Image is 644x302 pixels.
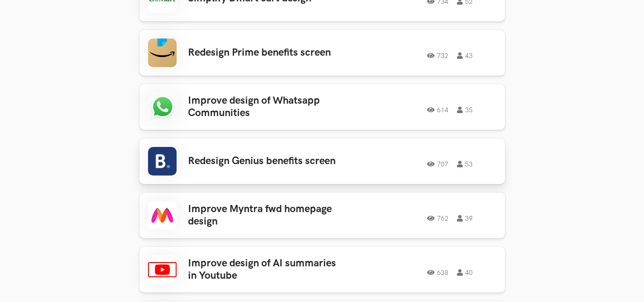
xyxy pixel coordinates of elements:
[457,269,473,276] span: 40
[188,257,337,283] h3: Improve design of AI summaries in Youtube
[188,47,337,59] h3: Redesign Prime benefits screen
[188,203,337,228] h3: Improve Myntra fwd homepage design
[139,30,505,76] a: Redesign Prime benefits screen 732 43
[427,161,448,167] span: 707
[427,215,448,222] span: 762
[427,269,448,276] span: 638
[188,95,337,120] h3: Improve design of Whatsapp Communities
[457,161,473,167] span: 53
[427,52,448,59] span: 732
[188,155,337,167] h3: Redesign Genius benefits screen
[457,52,473,59] span: 43
[427,107,448,113] span: 614
[139,138,505,184] a: Redesign Genius benefits screen 707 53
[139,193,505,238] a: Improve Myntra fwd homepage design 762 39
[457,215,473,222] span: 39
[457,107,473,113] span: 35
[139,247,505,292] a: Improve design of AI summaries in Youtube 638 40
[139,84,505,130] a: Improve design of Whatsapp Communities 614 35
